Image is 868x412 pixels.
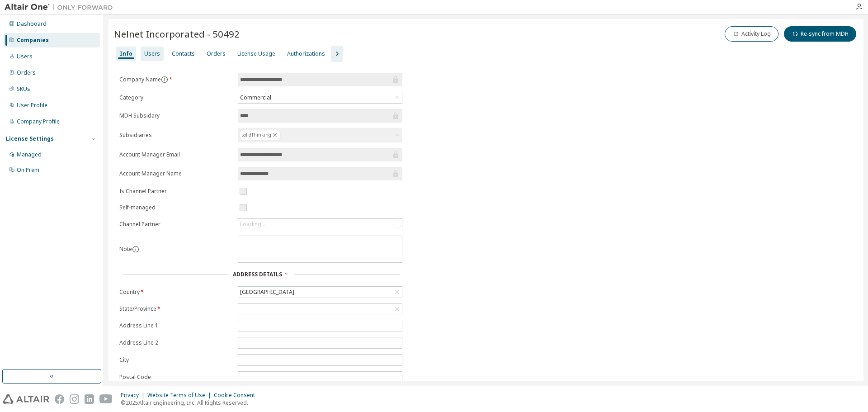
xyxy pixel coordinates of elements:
div: Users [17,53,33,60]
button: information [161,76,168,83]
img: youtube.svg [99,394,113,404]
div: Commercial [238,92,402,103]
div: Orders [17,69,36,76]
span: Address Details [233,270,282,278]
label: Account Manager Name [119,170,232,177]
div: Privacy [121,392,147,399]
img: Altair One [5,3,118,12]
div: Contacts [172,50,195,57]
div: License Settings [6,135,54,142]
span: Nelnet Incorporated - 50492 [114,28,240,40]
label: Address Line 1 [119,322,232,329]
label: MDH Subsidary [119,112,232,119]
div: [GEOGRAPHIC_DATA] [238,287,402,298]
img: linkedin.svg [85,394,94,404]
div: solidThinking [240,130,281,141]
img: instagram.svg [70,394,79,404]
div: On Prem [17,166,39,174]
div: Orders [207,50,226,57]
label: Subsidiaries [119,132,232,139]
label: Company Name [119,76,232,83]
label: Account Manager Email [119,151,232,158]
div: solidThinking [238,128,402,142]
button: Activity Log [725,26,778,42]
div: SKUs [17,85,30,93]
label: Address Line 2 [119,339,232,346]
label: Is Channel Partner [119,188,232,195]
label: Note [119,245,132,253]
label: Postal Code [119,374,232,381]
div: Companies [17,37,49,44]
div: Info [120,50,132,57]
label: Country [119,289,232,296]
div: Managed [17,151,42,158]
button: Re-sync from MDH [784,26,856,42]
p: © 2025 Altair Engineering, Inc. All Rights Reserved. [121,399,260,407]
label: Self-managed [119,204,232,211]
div: Commercial [239,93,273,103]
img: altair_logo.svg [3,394,49,404]
div: Users [144,50,160,57]
div: Authorizations [287,50,325,57]
div: Company Profile [17,118,60,125]
div: Website Terms of Use [147,392,214,399]
label: State/Province [119,305,232,313]
label: Channel Partner [119,221,232,228]
div: Dashboard [17,20,47,28]
button: information [132,246,139,253]
div: Loading... [240,221,265,228]
label: Category [119,94,232,101]
div: [GEOGRAPHIC_DATA] [239,287,296,297]
label: City [119,356,232,364]
img: facebook.svg [55,394,64,404]
div: License Usage [237,50,275,57]
div: Cookie Consent [214,392,260,399]
div: User Profile [17,102,47,109]
div: Loading... [238,219,402,230]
